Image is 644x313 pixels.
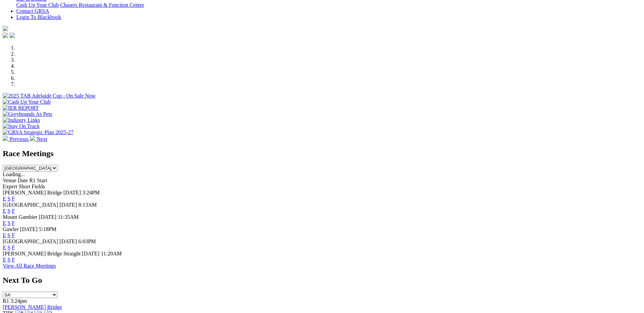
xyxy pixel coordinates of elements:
[37,136,47,142] span: Next
[3,135,8,141] img: chevron-left-pager-white.svg
[7,257,11,263] a: S
[12,232,15,238] a: F
[3,304,62,310] a: [PERSON_NAME] Bridge
[59,202,77,208] span: [DATE]
[12,220,15,226] a: F
[29,178,47,183] span: R1 Start
[3,93,96,99] img: 2025 TAB Adelaide Cup - On Sale Now
[12,257,15,263] a: F
[3,202,58,208] span: [GEOGRAPHIC_DATA]
[30,135,35,141] img: chevron-right-pager-white.svg
[82,190,100,195] span: 3:24PM
[3,149,641,158] h2: Race Meetings
[16,14,61,20] a: Login To Blackbook
[58,214,79,220] span: 11:35AM
[3,208,6,214] a: E
[16,2,59,8] a: Cash Up Your Club
[78,238,96,244] span: 6:03PM
[19,184,31,189] span: Short
[3,99,51,105] img: Cash Up Your Club
[101,251,122,256] span: 11:20AM
[3,178,16,183] span: Venue
[32,184,45,189] span: Fields
[59,238,77,244] span: [DATE]
[3,232,6,238] a: E
[3,263,56,269] a: View All Race Meetings
[3,123,39,129] img: Stay On Track
[3,33,8,38] img: facebook.svg
[63,190,81,195] span: [DATE]
[20,226,38,232] span: [DATE]
[12,208,15,214] a: F
[3,196,6,202] a: E
[3,298,9,304] span: R1
[3,184,17,189] span: Expert
[10,33,15,38] img: twitter.svg
[3,220,6,226] a: E
[3,171,25,177] span: Loading...
[30,136,47,142] a: Next
[3,136,30,142] a: Previous
[12,196,15,202] a: F
[3,117,40,123] img: Industry Links
[7,208,11,214] a: S
[3,226,19,232] span: Gawler
[18,178,28,183] span: Date
[39,214,57,220] span: [DATE]
[60,2,144,8] a: Chasers Restaurant & Function Centre
[10,136,29,142] span: Previous
[82,251,99,256] span: [DATE]
[3,238,58,244] span: [GEOGRAPHIC_DATA]
[3,214,38,220] span: Mount Gambier
[7,220,11,226] a: S
[3,257,6,263] a: E
[3,129,73,135] img: GRSA Strategic Plan 2025-27
[3,190,62,195] span: [PERSON_NAME] Bridge
[39,226,57,232] span: 5:18PM
[12,245,15,250] a: F
[7,245,11,250] a: S
[16,8,49,14] a: Contact GRSA
[3,245,6,250] a: E
[16,2,641,8] div: Bar & Dining
[7,196,11,202] a: S
[3,276,641,285] h2: Next To Go
[7,232,11,238] a: S
[11,298,27,304] span: 3:24pm
[3,251,80,256] span: [PERSON_NAME] Bridge Straight
[3,111,52,117] img: Greyhounds As Pets
[3,105,39,111] img: IER REPORT
[3,26,8,31] img: logo-grsa-white.png
[78,202,97,208] span: 8:13AM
